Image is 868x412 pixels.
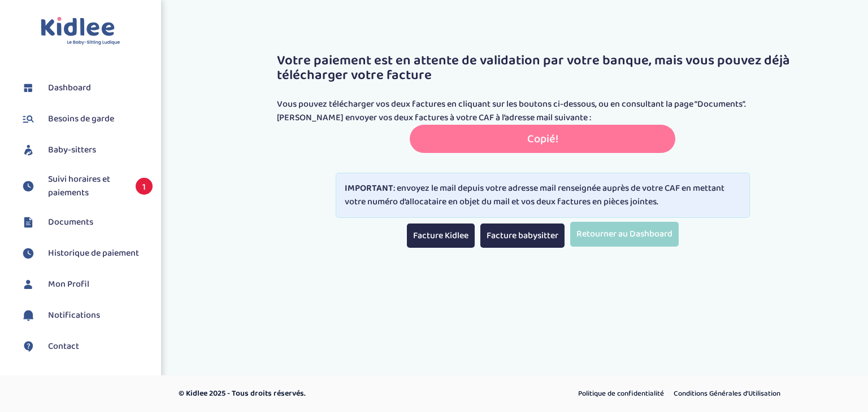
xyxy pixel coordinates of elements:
[48,112,114,126] span: Besoins de garde
[20,214,153,231] a: Documents
[20,276,153,293] a: Mon Profil
[277,98,808,111] p: Vous pouvez télécharger vos deux factures en cliquant sur les boutons ci-dessous, ou en consultan...
[345,181,393,195] strong: IMPORTANT
[277,54,808,84] h3: Votre paiement est en attente de validation par votre banque, mais vous pouvez déjà télécharger v...
[20,142,37,159] img: babysitters.svg
[48,143,96,157] span: Baby-sitters
[20,245,153,262] a: Historique de paiement
[20,142,153,159] a: Baby-sitters
[179,388,482,400] p: © Kidlee 2025 - Tous droits réservés.
[48,247,139,260] span: Historique de paiement
[670,387,784,401] a: Conditions Générales d’Utilisation
[136,178,153,195] span: 1
[20,80,153,97] a: Dashboard
[407,223,475,248] a: Facture Kidlee
[48,173,124,200] span: Suivi horaires et paiements
[277,111,808,125] p: [PERSON_NAME] envoyer vos deux factures à votre CAF à l’adresse mail suivante :
[48,309,100,322] span: Notifications
[20,178,37,195] img: suivihoraire.svg
[20,245,37,262] img: suivihoraire.svg
[20,338,37,355] img: contact.svg
[20,111,37,128] img: besoin.svg
[20,214,37,231] img: documents.svg
[41,17,120,46] img: logo.svg
[480,223,565,248] a: Facture babysitter
[20,338,153,355] a: Contact
[570,222,679,246] a: Retourner au Dashboard
[20,307,37,324] img: notification.svg
[336,173,750,218] div: : envoyez le mail depuis votre adresse mail renseignée auprès de votre CAF en mettant votre numér...
[20,276,37,293] img: profil.svg
[48,81,91,95] span: Dashboard
[48,340,79,353] span: Contact
[20,307,153,324] a: Notifications
[20,80,37,97] img: dashboard.svg
[574,387,668,401] a: Politique de confidentialité
[48,216,93,229] span: Documents
[20,173,153,200] a: Suivi horaires et paiements 1
[48,278,89,291] span: Mon Profil
[20,111,153,128] a: Besoins de garde
[527,130,558,148] span: Copié!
